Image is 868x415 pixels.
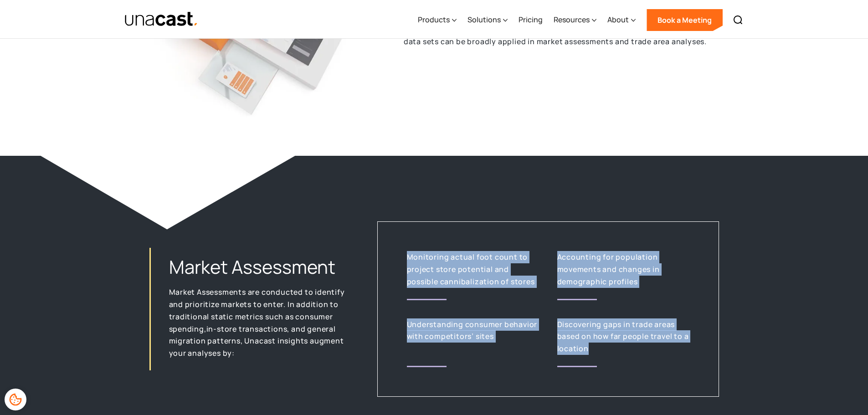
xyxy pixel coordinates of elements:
div: Solutions [467,1,508,39]
div: Cookie Preferences [5,389,26,410]
img: Unacast text logo [124,11,199,27]
a: home [124,11,199,27]
img: Search icon [733,15,744,26]
a: Book a Meeting [647,9,723,31]
div: Resources [554,14,590,25]
p: Monitoring actual foot count to project store potential and possible cannibalization of stores [407,251,539,287]
div: About [607,1,636,39]
div: About [607,14,629,25]
div: Resources [554,1,596,39]
p: Market Assessments are conducted to identify and prioritize markets to enter. In addition to trad... [169,286,359,359]
p: Understanding consumer behavior with competitors’ sites [407,318,539,343]
a: Pricing [519,1,543,39]
p: Discovering gaps in trade areas based on how far people travel to a location [557,318,689,355]
div: Solutions [467,14,501,25]
div: Products [418,14,450,25]
p: Accounting for population movements and changes in demographic profiles [557,251,689,287]
h2: Market Assessment [169,255,335,279]
div: Products [418,1,457,39]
